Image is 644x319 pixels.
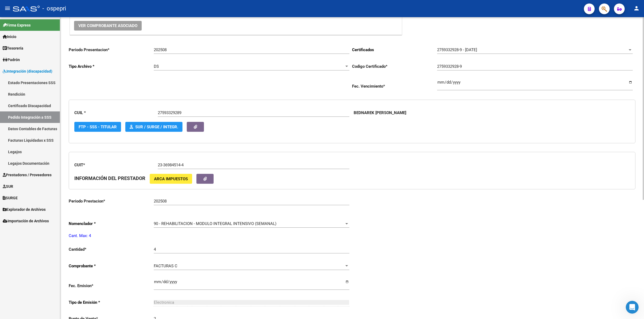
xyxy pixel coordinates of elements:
[3,34,16,40] span: Inicio
[69,198,154,204] p: Periodo Prestacion
[92,9,102,18] div: Cerrar
[5,81,102,109] div: Mensaje recienteProfile image for Ludmilagracias![PERSON_NAME]•Hace 1h
[21,181,33,184] span: Inicio
[69,47,154,53] p: Periodo Presentacion
[11,94,22,104] div: Profile image for Ludmila
[69,246,154,252] p: Cantidad
[3,57,20,63] span: Padrón
[154,221,276,226] span: 90 - REHABILITACION - MODULO INTEGRAL INTENSIVO (SEMANAL)
[154,64,159,69] span: DS
[125,122,182,132] button: SUR / SURGE / INTEGR.
[72,181,89,184] span: Mensajes
[352,83,437,89] p: Fec. Vencimiento
[4,5,11,12] mat-icon: menu
[78,23,137,28] span: Ver Comprobante Asociado
[3,172,52,178] span: Prestadores / Proveedores
[3,45,23,51] span: Tesorería
[352,47,437,53] p: Certificados
[79,125,117,129] span: FTP - SSS - Titular
[135,125,178,129] span: SUR / SURGE / INTEGR.
[11,65,97,74] p: Necesitás ayuda?
[11,86,96,91] div: Mensaje reciente
[69,283,154,289] p: Fec. Emision
[11,117,90,122] div: Envíanos un mensaje
[69,63,154,69] p: Tipo Archivo *
[3,218,49,224] span: Importación de Archivos
[74,122,121,132] button: FTP - SSS - Titular
[626,301,639,314] iframe: Intercom live chat
[24,94,39,98] span: gracias!
[54,167,107,189] button: Mensajes
[3,183,13,189] span: SUR
[56,99,74,105] div: • Hace 1h
[24,99,55,105] div: [PERSON_NAME]
[3,22,31,28] span: Firma Express
[154,300,174,305] span: Electronica
[154,264,177,268] span: FACTURAS C
[69,221,154,227] p: Nomenclador *
[6,89,102,109] div: Profile image for Ludmilagracias![PERSON_NAME]•Hace 1h
[42,3,66,14] span: - ospepri
[437,47,477,52] span: 2759332928-9 - [DATE]
[633,5,640,12] mat-icon: person
[154,177,188,181] span: ARCA Impuestos
[352,63,437,69] p: Codigo Certificado
[69,299,154,305] p: Tipo de Emisión *
[74,162,158,168] p: CUIT
[150,174,192,184] button: ARCA Impuestos
[5,112,102,127] div: Envíanos un mensaje
[74,175,145,182] h3: INFORMACIÓN DEL PRESTADOR
[11,38,97,65] p: Hola! [GEOGRAPHIC_DATA]
[3,195,18,201] span: SURGE
[354,110,406,116] p: BEDNAREK [PERSON_NAME]
[69,263,154,269] p: Comprobante *
[74,110,158,116] p: CUIL *
[69,233,352,239] p: Cant. Max: 4
[3,68,52,74] span: Integración (discapacidad)
[74,21,142,31] button: Ver Comprobante Asociado
[3,207,46,212] span: Explorador de Archivos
